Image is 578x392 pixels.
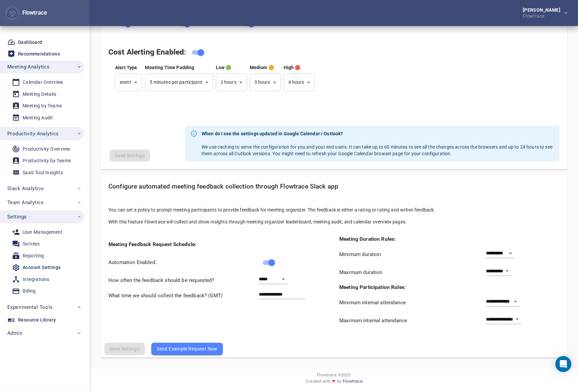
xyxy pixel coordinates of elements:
h5: Configure automated meeting feedback collection through Flowtrace Slack app [108,183,559,191]
div: event [115,73,142,91]
span: Team Analytics [7,198,44,207]
span: If meeting time [(time + buffer) * participants] estimate exceeds this value, show the estimate w... [216,65,231,70]
div: Integrations [23,275,50,284]
div: Don't ask feedback from meetings which have less than this accepted internal participant (i.e. us... [339,297,486,307]
span: Slack Analytics [7,184,44,193]
div: Flowtrace [20,9,47,17]
div: Account Settings [23,263,61,272]
div: User Management [23,228,63,236]
span: Experimental Tools [7,303,53,312]
span: These settings control if and how the cost alerting is shown on the calendar, and if configured, ... [108,48,186,57]
span: by [337,378,341,387]
div: Open Intercom Messenger [555,356,571,372]
div: Meeting Duration Rules: [339,236,559,243]
div: Meeting Audit [23,114,53,122]
div: How often the feedback should be requested? [108,274,253,284]
div: SaaS Tool Insights [23,169,63,177]
div: Billing [23,287,36,295]
button: Flowtrace [5,6,20,20]
div: 2 hours [216,73,247,91]
div: Don't ask feedback from meetings which are scheduled to run less than this (i.e. use to exclude s... [339,248,486,258]
div: Flowtrace bot will send you an example message based on your calendar and configuration as per th... [150,337,228,355]
div: What time we should collect the feedback? (GMT) [108,290,253,300]
div: Meeting Details [23,90,56,98]
p: You can set a policy to prompt meeting participants to provide feedback for meeting organizer. Th... [108,206,559,213]
button: [PERSON_NAME]Flowtrace [512,6,573,20]
span: If meeting time [(time + buffer) * participants] estimate exceeds this value, show the estimate w... [250,65,274,70]
button: Send Example Request Now [151,343,223,355]
div: [PERSON_NAME] [523,8,563,12]
p: With this feature Flowtrace will collect and show insights through meeting organizer leaderboard,... [108,218,559,225]
div: Flowtrace [5,6,47,20]
div: Recommendations [18,50,60,58]
div: 5 minutes per participant [145,73,213,91]
div: Productivity Overview [23,145,70,153]
span: ❤ [331,378,337,384]
div: Created with [95,378,573,387]
img: Flowtrace [7,8,18,18]
div: Reporting [23,252,44,260]
div: Meeting Participation Rules: [339,284,559,291]
div: Surveys [23,240,40,248]
div: Resource Library [18,316,56,324]
div: 4 hours [284,73,315,91]
div: Automation Enabled: [108,256,253,266]
a: Flowtrace [343,378,362,387]
span: You can choose to show the alert based on individual event, or based on recurring event time esti... [115,65,137,70]
div: We use caching to serve the configuration for you and your end users. It can take up to 60 minute... [202,128,554,160]
div: Productivity by Teams [23,157,71,165]
strong: When do I see the settings updated in Google Calendar / Outlook? [202,130,554,137]
div: Meeting by Teams [23,102,62,110]
span: If meeting time [(time + buffer) * participants] estimate exceeds this value, show the estimate w... [284,65,301,70]
span: Flowtrace © 2025 [317,372,351,378]
span: Productivity Analytics [7,129,59,138]
div: Don't ask feedback from meetings which have more than this accepted internal partcipants (i.e. us... [339,315,486,325]
div: Flowtrace [523,12,563,18]
div: Calendar Overview [23,78,64,86]
div: Don't ask feedback from meetings which are scheduled to run longer than this (i.e. use to exclude... [339,266,486,276]
div: Dashboard [18,38,42,47]
span: Admin [7,329,22,337]
div: 3 hours [250,73,281,91]
span: Send Example Request Now [157,345,217,353]
span: This setting adds selected amount of minutes to every meeting participation. I.e. 10 minute setti... [145,65,195,70]
div: Meeting Feedback Request Schedule: [108,241,329,248]
span: Settings [7,212,27,221]
span: Meeting Analytics [7,63,50,71]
